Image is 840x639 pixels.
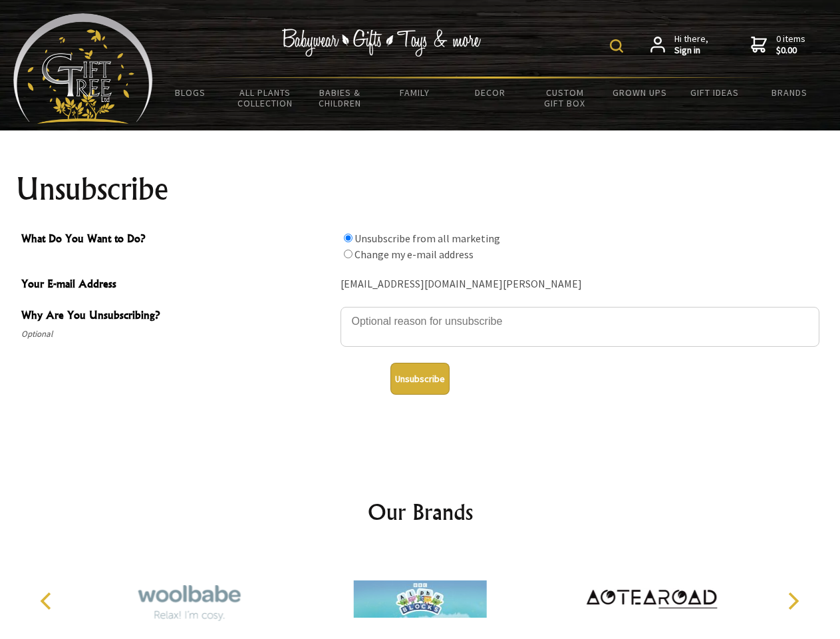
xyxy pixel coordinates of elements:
[21,276,334,295] span: Your E-mail Address
[21,326,334,342] span: Optional
[674,33,708,57] span: Hi there,
[354,248,474,261] label: Change my e-mail address
[344,234,352,242] input: What Do You Want to Do?
[390,363,450,395] button: Unsubscribe
[228,79,303,117] a: All Plants Collection
[452,79,527,106] a: Decor
[341,274,819,295] div: [EMAIL_ADDRESS][DOMAIN_NAME][PERSON_NAME]
[778,586,807,616] button: Next
[751,33,805,57] a: 0 items$0.00
[602,79,677,106] a: Grown Ups
[344,250,352,258] input: What Do You Want to Do?
[650,33,708,57] a: Hi there,Sign in
[378,79,453,106] a: Family
[13,13,153,124] img: Babyware - Gifts - Toys and more...
[527,79,603,117] a: Custom Gift Box
[21,307,334,326] span: Why Are You Unsubscribing?
[610,39,623,53] img: product search
[341,307,819,347] textarea: Why Are You Unsubscribing?
[752,79,827,106] a: Brands
[303,79,378,117] a: Babies & Children
[776,45,805,57] strong: $0.00
[16,173,825,205] h1: Unsubscribe
[677,79,752,106] a: Gift Ideas
[282,29,482,57] img: Babywear - Gifts - Toys & more
[153,79,228,106] a: BLOGS
[776,33,805,57] span: 0 items
[21,230,334,250] span: What Do You Want to Do?
[33,586,63,616] button: Previous
[354,232,500,245] label: Unsubscribe from all marketing
[27,496,814,528] h2: Our Brands
[674,45,708,57] strong: Sign in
